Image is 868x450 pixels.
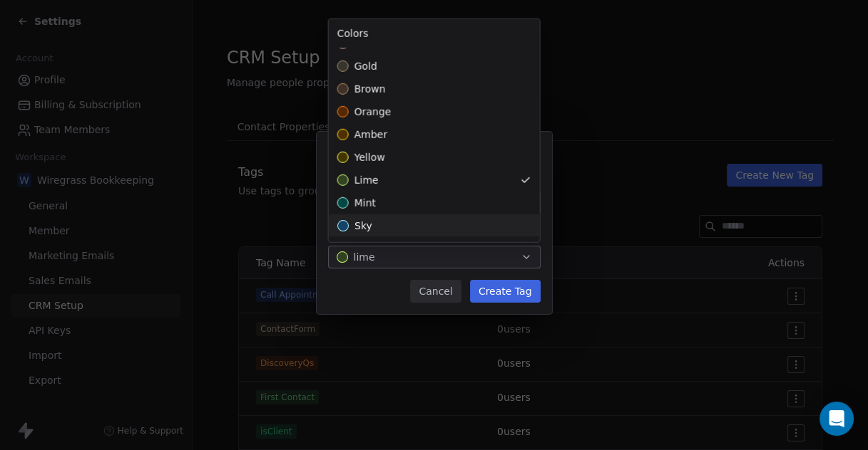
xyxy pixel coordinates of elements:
span: mint [354,196,376,210]
span: orange [354,105,392,119]
span: gold [354,59,377,73]
span: bronze [354,36,389,51]
span: brown [354,82,386,96]
span: Colors [337,28,369,39]
span: sky [354,219,372,233]
span: lime [354,173,379,187]
span: amber [354,127,387,142]
span: yellow [354,150,385,164]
